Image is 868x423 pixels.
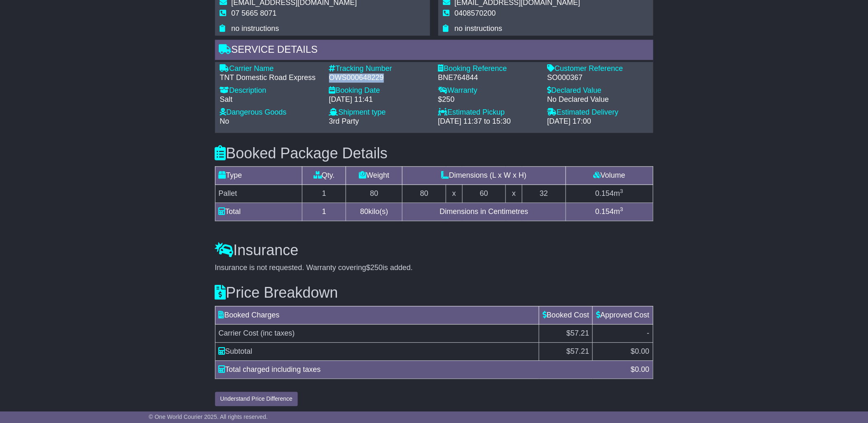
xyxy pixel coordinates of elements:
span: 0.154 [595,208,614,216]
span: 0408570200 [455,9,496,18]
td: Pallet [215,185,302,203]
td: 80 [402,185,446,203]
div: Tracking Number [329,65,430,74]
span: © One World Courier 2025. All rights reserved. [149,414,268,420]
td: $ [593,343,653,361]
td: Booked Charges [215,306,539,324]
td: m [566,185,653,203]
div: [DATE] 11:37 to 15:30 [438,117,539,127]
span: no instructions [232,25,279,33]
span: - [647,329,650,338]
td: Type [215,167,302,185]
td: kilo(s) [346,203,402,221]
div: No Declared Value [547,96,648,105]
span: 0.00 [635,348,649,356]
td: Subtotal [215,343,539,361]
span: 57.21 [571,348,589,356]
div: OWS000648229 [329,74,430,83]
td: x [446,185,462,203]
div: Warranty [438,87,539,96]
span: No [220,117,229,126]
h3: Price Breakdown [215,285,653,301]
td: $ [539,343,593,361]
td: Total [215,203,302,221]
span: (inc taxes) [261,329,295,338]
sup: 3 [620,188,623,195]
td: Dimensions (L x W x H) [402,167,566,185]
div: [DATE] 17:00 [547,117,648,127]
div: Estimated Delivery [547,108,648,117]
div: Salt [220,96,321,105]
div: SO000367 [547,74,648,83]
div: Insurance is not requested. Warranty covering is added. [215,264,653,273]
span: 3rd Party [329,117,359,126]
td: 32 [522,185,566,203]
span: 80 [360,208,368,216]
div: TNT Domestic Road Express [220,74,321,83]
span: 0.154 [595,190,614,198]
td: 1 [302,203,346,221]
td: Qty. [302,167,346,185]
td: 1 [302,185,346,203]
td: Dimensions in Centimetres [402,203,566,221]
div: [DATE] 11:41 [329,96,430,105]
td: 60 [462,185,506,203]
div: Booking Reference [438,65,539,74]
div: Declared Value [547,87,648,96]
div: Dangerous Goods [220,108,321,117]
div: BNE764844 [438,74,539,83]
span: no instructions [455,25,503,33]
div: Booking Date [329,87,430,96]
span: 07 5665 8071 [232,9,277,18]
sup: 3 [620,207,623,213]
td: x [506,185,522,203]
span: $57.21 [566,329,589,338]
td: Volume [566,167,653,185]
div: Customer Reference [547,65,648,74]
div: Carrier Name [220,65,321,74]
div: Estimated Pickup [438,108,539,117]
div: $250 [438,96,539,105]
td: 80 [346,185,402,203]
h3: Insurance [215,242,653,259]
div: Description [220,87,321,96]
h3: Booked Package Details [215,146,653,162]
span: Carrier Cost [219,329,259,338]
span: 0.00 [635,366,649,374]
div: $ [627,364,653,376]
td: m [566,203,653,221]
td: Weight [346,167,402,185]
span: $250 [366,264,383,272]
button: Understand Price Difference [215,392,298,407]
div: Total charged including taxes [215,364,627,376]
div: Shipment type [329,108,430,117]
td: Booked Cost [539,306,593,324]
div: Service Details [215,40,653,62]
td: Approved Cost [593,306,653,324]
